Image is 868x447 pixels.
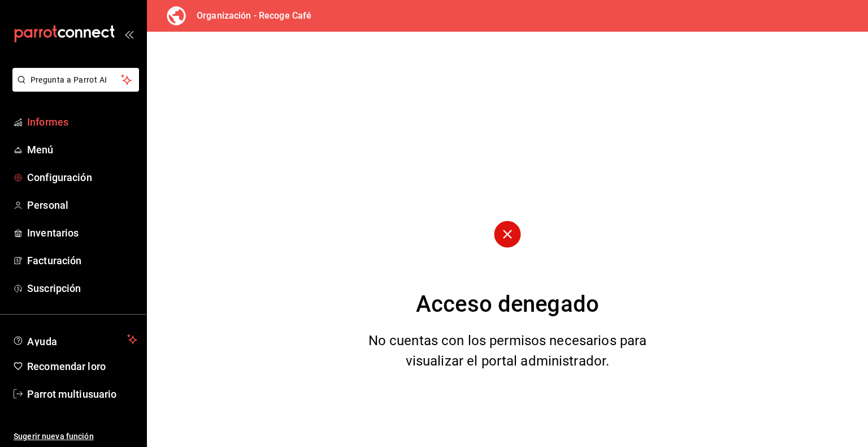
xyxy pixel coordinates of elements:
font: Personal [27,199,68,211]
font: Recomendar loro [27,360,106,372]
font: Inventarios [27,227,79,239]
font: Ayuda [27,336,58,347]
font: Organización - Recoge Café [197,10,311,21]
font: Pregunta a Parrot AI [31,75,107,84]
font: No cuentas con los permisos necesarios para visualizar el portal administrador. [368,333,647,369]
font: Acceso denegado [416,291,599,317]
font: Parrot multiusuario [27,388,117,400]
font: Sugerir nueva función [14,432,94,441]
font: Menú [27,144,54,156]
a: Pregunta a Parrot AI [8,82,139,94]
button: Pregunta a Parrot AI [12,68,139,92]
font: Suscripción [27,282,81,294]
button: abrir_cajón_menú [124,29,133,38]
font: Informes [27,116,68,128]
font: Configuración [27,171,92,183]
font: Facturación [27,255,81,267]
